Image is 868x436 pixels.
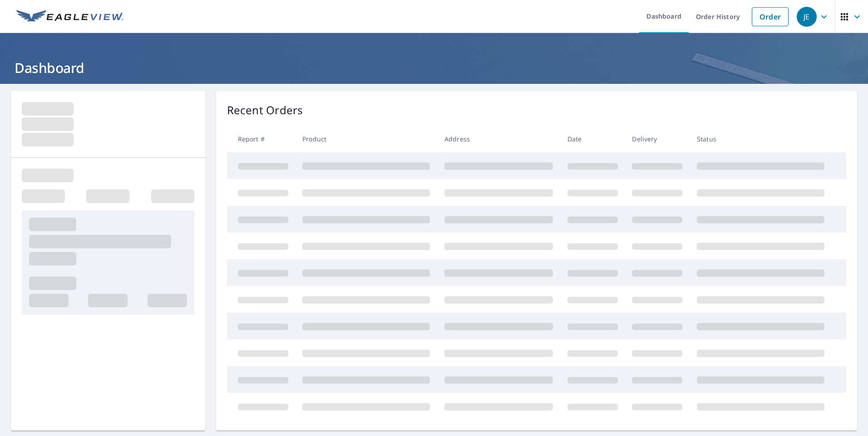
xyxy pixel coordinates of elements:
img: EV Logo [16,10,123,24]
th: Status [690,126,832,152]
p: Recent Orders [227,102,303,118]
th: Report # [227,126,296,152]
th: Address [437,126,560,152]
div: JE [797,7,817,27]
th: Date [560,126,625,152]
th: Product [295,126,437,152]
th: Delivery [625,126,690,152]
a: Order [752,7,789,26]
h1: Dashboard [11,58,857,77]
